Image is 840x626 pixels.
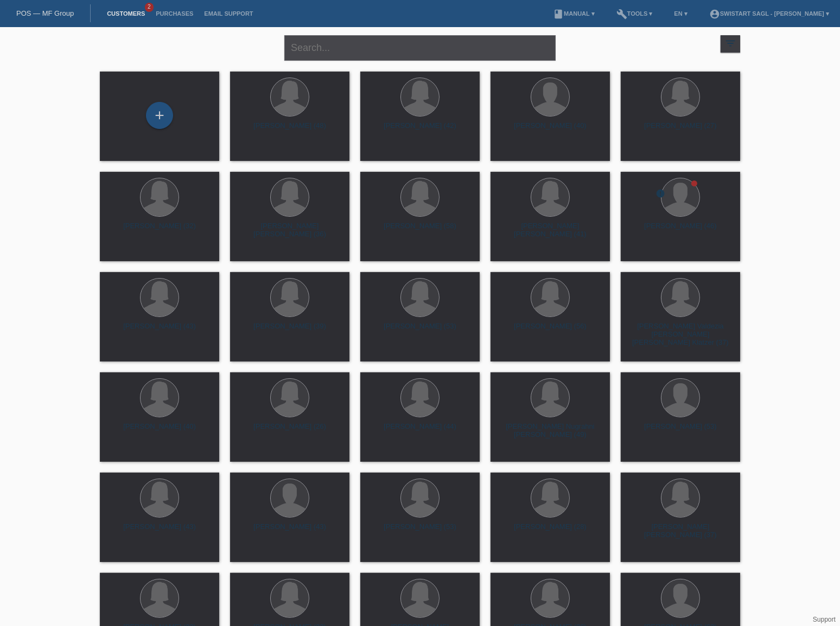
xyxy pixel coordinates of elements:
i: book [553,9,564,20]
div: [PERSON_NAME] (40) [109,422,211,440]
div: [PERSON_NAME] (48) [239,121,341,139]
a: buildTools ▾ [611,10,658,17]
div: Returned [656,189,665,200]
div: [PERSON_NAME] (26) [239,422,341,440]
div: [PERSON_NAME] [PERSON_NAME] (36) [239,222,341,239]
div: [PERSON_NAME] (53) [629,422,731,440]
a: EN ▾ [669,10,693,17]
div: [PERSON_NAME] (28) [499,522,601,540]
i: error [656,189,665,198]
div: [PERSON_NAME] Nugrahni [PERSON_NAME] (49) [499,422,601,440]
i: account_circle [709,9,720,20]
div: [PERSON_NAME] (58) [369,222,471,239]
div: Add customer [147,106,173,125]
div: [PERSON_NAME] [PERSON_NAME] (41) [499,222,601,239]
div: [PERSON_NAME] (53) [369,322,471,339]
input: Search... [284,35,556,61]
div: [PERSON_NAME] (53) [369,522,471,540]
a: Purchases [150,10,199,17]
a: POS — MF Group [16,9,74,17]
div: [PERSON_NAME] (56) [499,322,601,339]
a: Customers [101,10,150,17]
div: [PERSON_NAME] (42) [369,121,471,139]
div: [PERSON_NAME] (27) [629,121,731,139]
span: 2 [145,3,154,12]
a: Email Support [199,10,258,17]
div: [PERSON_NAME] (32) [109,222,211,239]
div: [PERSON_NAME] (46) [629,222,731,239]
div: [PERSON_NAME] Valdezia [PERSON_NAME] [PERSON_NAME] Klatzer (37) [629,322,731,341]
div: [PERSON_NAME] (43) [109,322,211,339]
a: bookManual ▾ [548,10,600,17]
div: [PERSON_NAME] (43) [239,522,341,540]
div: [PERSON_NAME] (40) [499,121,601,139]
a: Support [813,616,836,623]
i: filter_list [724,37,736,49]
div: [PERSON_NAME] (43) [109,522,211,540]
a: account_circleSwistart Sagl - [PERSON_NAME] ▾ [704,10,835,17]
i: build [616,9,627,20]
div: [PERSON_NAME] (39) [239,322,341,339]
div: [PERSON_NAME] (44) [369,422,471,440]
div: [PERSON_NAME] [PERSON_NAME] (37) [629,522,731,540]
